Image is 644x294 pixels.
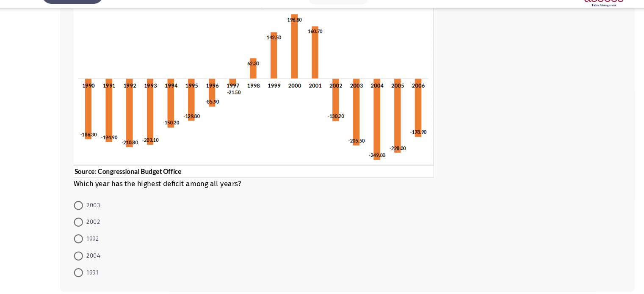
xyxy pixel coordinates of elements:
span: 1991 [83,269,97,279]
img: RU5fUk5DXzM3LnBuZzE2OTEzMTQyNTk0NTU=.png [74,13,412,184]
img: Assess Talent Management logo [44,1,102,25]
img: Assessment logo of ASSESS Focus 4 Module Assessment (EN/AR) (Basic - IB) [542,1,600,25]
span: 2004 [83,253,99,263]
span: 1992 [83,237,97,247]
span: 2003 [83,206,99,216]
span: 2002 [83,221,99,231]
div: Which year has the highest deficit among all years? [74,13,587,194]
p: Remaining: [300,8,344,18]
span: 14:37 [329,8,344,16]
